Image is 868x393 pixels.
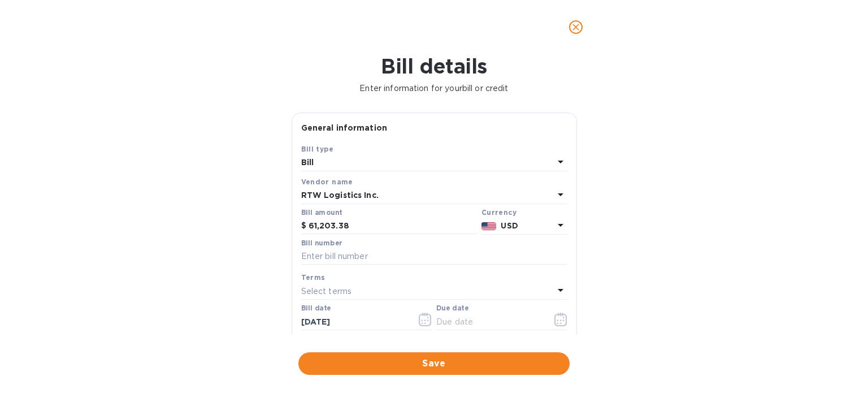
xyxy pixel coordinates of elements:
input: Enter bill number [301,248,567,265]
b: General information [301,123,388,132]
button: close [562,14,589,41]
b: RTW Logistics Inc. [301,191,379,200]
label: Bill number [301,240,342,247]
div: $ [301,218,309,235]
span: Save [307,357,561,370]
p: Enter information for your bill or credit [9,83,859,94]
b: USD [501,221,518,230]
input: $ Enter bill amount [309,218,477,235]
label: Due date [436,305,468,312]
img: USD [481,222,497,230]
b: Terms [301,273,325,282]
label: Bill amount [301,209,342,216]
b: Vendor name [301,178,353,186]
p: Select terms [301,286,352,297]
b: Bill [301,158,314,167]
input: Select date [301,313,408,330]
h1: Bill details [9,54,859,78]
b: Currency [481,208,517,217]
label: Bill date [301,305,331,312]
input: Due date [436,313,543,330]
b: Bill type [301,145,334,153]
button: Save [298,352,570,375]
